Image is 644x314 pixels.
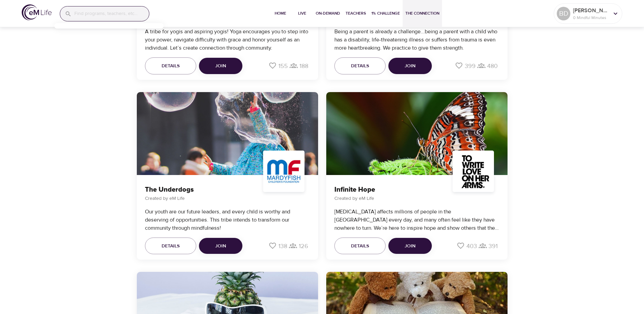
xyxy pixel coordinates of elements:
[326,92,508,175] div: Paella dish
[573,15,609,21] p: 0 Mindful Minutes
[573,6,609,15] p: [PERSON_NAME] RAO_8777e0
[334,208,499,232] p: [MEDICAL_DATA] affects millions of people in the [GEOGRAPHIC_DATA] every day, and many often feel...
[489,242,498,251] p: 391
[278,62,288,71] p: 155
[487,62,498,71] p: 480
[334,238,386,255] button: Details
[405,62,416,70] span: Join
[145,186,310,194] h3: The Underdogs
[351,242,369,250] span: Details
[316,10,340,17] span: On-Demand
[334,194,499,202] p: Created by eM Life
[371,10,400,17] span: 1% Challenge
[74,6,149,21] input: Find programs, teachers, etc...
[466,242,477,251] p: 403
[557,7,570,20] div: BD
[346,10,366,17] span: Teachers
[465,62,476,71] p: 399
[145,238,196,255] button: Details
[272,10,289,17] span: Home
[278,242,287,251] p: 138
[334,186,499,194] h3: Infinite Hope
[162,242,180,250] span: Details
[334,57,386,74] button: Details
[388,58,432,74] button: Join
[215,242,226,250] span: Join
[145,57,196,74] button: Details
[334,28,499,52] p: Being a parent is already a challenge...being a parent with a child who has a disability, life-th...
[405,10,439,17] span: The Connection
[145,28,310,52] p: A tribe for yogis and aspiring yogis! Yoga encourages you to step into your power, navigate diffi...
[145,194,310,202] p: Created by eM Life
[405,242,416,250] span: Join
[199,58,242,74] button: Join
[199,238,242,254] button: Join
[351,62,369,70] span: Details
[162,62,180,70] span: Details
[299,242,308,251] p: 126
[215,62,226,70] span: Join
[294,10,310,17] span: Live
[299,62,308,71] p: 188
[137,92,318,175] div: Paella dish
[145,208,310,232] p: Our youth are our future leaders, and every child is worthy and deserving of opportunities. This ...
[388,238,432,254] button: Join
[22,4,52,20] img: logo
